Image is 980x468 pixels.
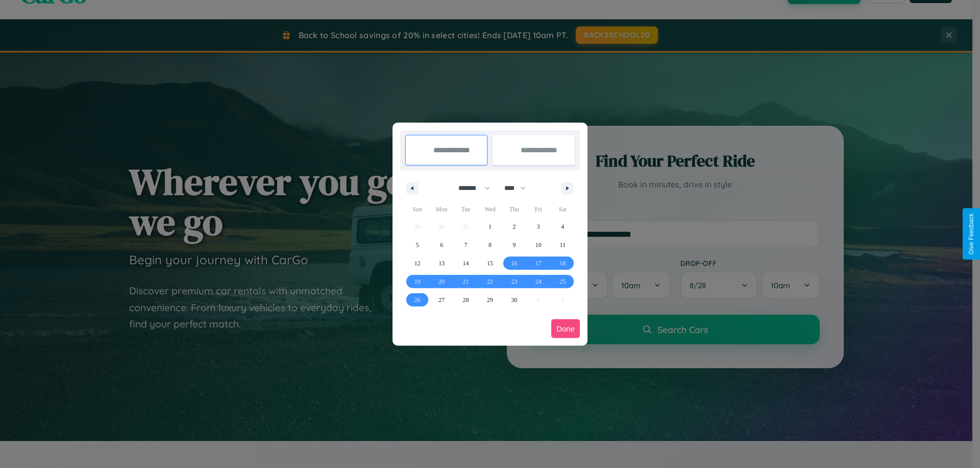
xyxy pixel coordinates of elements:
button: 8 [478,236,502,254]
button: 25 [551,272,575,291]
button: 26 [405,291,429,309]
button: 28 [454,291,478,309]
span: 23 [511,272,517,291]
button: 5 [405,236,429,254]
span: 12 [414,254,421,272]
button: 1 [478,217,502,236]
span: Thu [502,201,526,217]
span: 21 [463,272,469,291]
button: 6 [429,236,453,254]
span: 1 [488,217,492,236]
button: 15 [478,254,502,272]
span: 3 [537,217,540,236]
span: 11 [559,236,566,254]
button: 17 [526,254,550,272]
button: 9 [502,236,526,254]
button: 2 [502,217,526,236]
span: Sun [405,201,429,217]
span: 5 [416,236,419,254]
button: 30 [502,291,526,309]
span: Tue [454,201,478,217]
span: 26 [414,291,421,309]
span: Sat [551,201,575,217]
button: 7 [454,236,478,254]
span: 29 [487,291,493,309]
button: 14 [454,254,478,272]
span: 4 [561,217,564,236]
span: 13 [438,254,445,272]
button: Done [551,319,580,338]
span: Fri [526,201,550,217]
button: 20 [429,272,453,291]
span: 18 [559,254,566,272]
button: 16 [502,254,526,272]
button: 10 [526,236,550,254]
span: 14 [463,254,469,272]
span: Mon [429,201,453,217]
button: 22 [478,272,502,291]
div: Give Feedback [968,213,975,255]
span: 27 [438,291,445,309]
span: 30 [511,291,517,309]
span: 22 [487,272,493,291]
button: 12 [405,254,429,272]
span: 7 [464,236,468,254]
button: 13 [429,254,453,272]
span: 6 [440,236,443,254]
button: 4 [551,217,575,236]
button: 24 [526,272,550,291]
span: 25 [559,272,566,291]
span: 16 [511,254,517,272]
span: 19 [414,272,421,291]
button: 29 [478,291,502,309]
span: Wed [478,201,502,217]
span: 20 [438,272,445,291]
span: 8 [488,236,492,254]
button: 21 [454,272,478,291]
span: 15 [487,254,493,272]
button: 18 [551,254,575,272]
button: 11 [551,236,575,254]
span: 10 [535,236,542,254]
span: 17 [535,254,542,272]
span: 9 [512,236,516,254]
button: 19 [405,272,429,291]
button: 27 [429,291,453,309]
span: 28 [463,291,469,309]
span: 2 [512,217,516,236]
button: 3 [526,217,550,236]
span: 24 [535,272,542,291]
button: 23 [502,272,526,291]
